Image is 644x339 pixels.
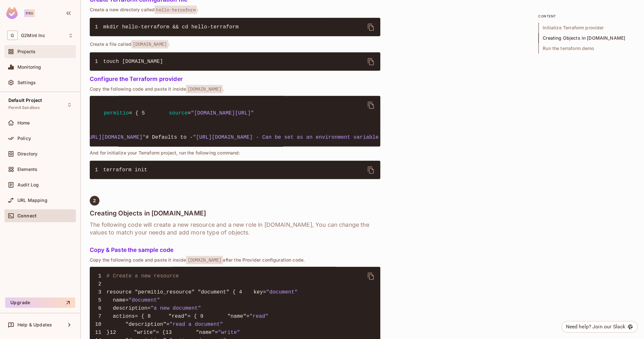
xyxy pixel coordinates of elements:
span: touch [DOMAIN_NAME] [103,59,163,65]
span: 11 [95,329,107,336]
span: mkdir hello-terraform && cd hello-terraform [103,24,239,30]
span: 1 [95,58,103,65]
div: Need help? Join our Slack [566,323,625,331]
span: Creating Objects in [DOMAIN_NAME] [538,33,635,44]
span: "description" [126,322,167,327]
span: hello-terraform [155,5,197,14]
span: 1 [95,23,103,31]
span: Connect [17,213,36,218]
span: actions [113,314,135,319]
span: = [215,330,218,335]
p: Copy the following code and paste it inside after the Provider configuration code. [90,257,380,263]
span: = { [156,330,165,335]
span: "name" [196,330,215,335]
span: Workspace: G2Mint Inc [21,33,45,38]
h5: Configure the Terraform provider [90,76,380,82]
span: 7 [95,313,107,320]
button: Upgrade [5,297,75,308]
span: = { [135,314,144,319]
span: Elements [17,167,37,172]
p: content [538,14,635,19]
p: Create a file called : [90,41,380,47]
span: = { [129,110,138,116]
button: delete [363,54,379,69]
div: Pro [24,9,35,17]
button: delete [363,19,379,35]
span: 5 [138,109,150,117]
span: Policy [17,136,31,141]
span: [DOMAIN_NAME] [186,85,223,93]
span: 5 [95,296,107,304]
span: "write" [134,330,156,335]
span: terraform init [103,167,148,173]
span: [DOMAIN_NAME] [131,40,168,48]
button: delete [363,162,379,178]
h6: The following code will create a new resource and a new role in [DOMAIN_NAME], You can change the... [90,221,380,236]
p: And for initialize your Terraform project, run the following command: [90,150,380,155]
h5: Copy & Paste the sample code [90,247,380,253]
span: Directory [17,151,37,156]
span: source [169,110,188,116]
span: = { [188,314,197,319]
span: 2 [95,280,107,288]
span: "a new document" [151,305,201,311]
span: Run the terraform demo [538,44,635,54]
span: "read" [169,314,188,319]
span: "name" [227,314,246,319]
span: = [188,110,191,116]
span: 1 [95,166,103,174]
span: 2 [93,198,96,203]
span: permitio [104,110,129,116]
span: URL Mapping [17,198,47,203]
span: = [126,297,129,303]
span: 13 [165,329,177,336]
span: = [246,314,250,319]
span: 1 [95,272,107,280]
p: Create a new directory called : [90,7,380,13]
span: Home [17,120,30,125]
span: Permit Sandbox [8,105,40,110]
span: # Defaults to - [146,135,193,140]
span: G [7,31,18,40]
span: 3 [95,288,107,296]
span: [DOMAIN_NAME] [186,256,223,264]
span: "document" [128,297,160,303]
span: Help & Updates [17,322,52,327]
span: 10 [95,321,107,328]
span: "document" [266,289,298,295]
span: "write" [218,330,240,335]
span: description [113,305,148,311]
span: = [148,305,151,311]
span: # Create a new resource [107,273,179,279]
span: Monitoring [17,65,41,70]
span: key [253,289,263,295]
span: name [113,297,126,303]
h4: Creating Objects in [DOMAIN_NAME] [90,209,380,217]
img: SReyMgAAAABJRU5ErkJggg== [6,7,18,19]
button: delete [363,268,379,284]
span: "[URL][DOMAIN_NAME] - Can be set as an environment variable PERMITIO_API_URL [193,135,432,140]
span: "read a document" [169,322,223,327]
p: Copy the following code and paste it inside . [90,86,380,92]
span: = [166,322,169,327]
span: Default Project [8,98,42,103]
span: "[URL][DOMAIN_NAME]" [83,135,146,140]
span: Projects [17,49,36,54]
span: Audit Log [17,182,39,187]
span: 6 [95,304,107,312]
span: 8 [144,313,156,320]
button: delete [363,97,379,113]
span: "read" [250,314,269,319]
span: Initialize Terraform provider [538,23,635,33]
span: "[DOMAIN_NAME][URL]" [191,110,254,116]
span: 12 [110,329,121,336]
span: Settings [17,80,36,85]
span: 4 [236,288,247,296]
span: 9 [197,313,209,320]
span: = [263,289,266,295]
